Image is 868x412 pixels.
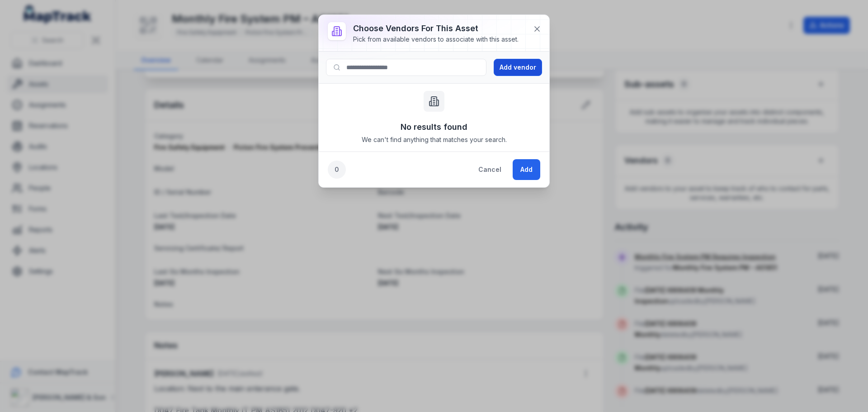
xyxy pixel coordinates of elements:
[353,35,519,44] div: Pick from available vendors to associate with this asset.
[353,22,519,35] h3: Choose vendors for this asset
[401,121,467,133] h3: No results found
[513,159,540,180] button: Add
[471,159,509,180] button: Cancel
[362,135,507,144] span: We can't find anything that matches your search.
[328,161,346,179] div: 0
[494,59,542,76] button: Add vendor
